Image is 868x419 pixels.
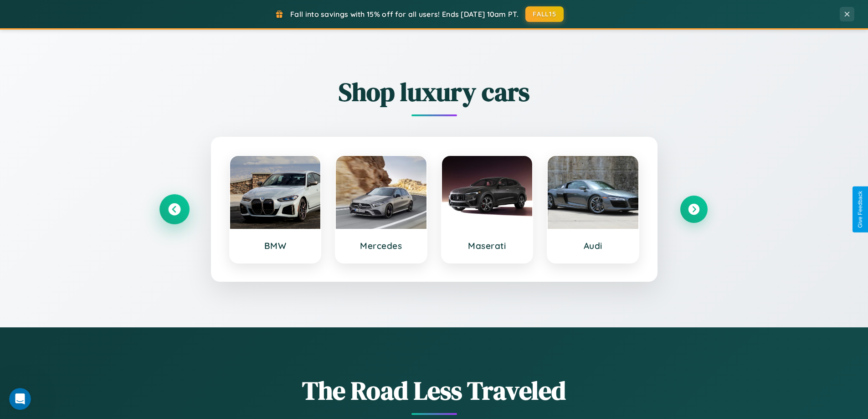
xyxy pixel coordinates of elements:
[290,10,519,19] span: Fall into savings with 15% off for all users! Ends [DATE] 10am PT.
[239,240,312,251] h3: BMW
[525,6,564,22] button: FALL15
[9,388,31,410] iframe: Intercom live chat
[857,191,863,228] div: Give Feedback
[345,240,417,251] h3: Mercedes
[161,373,708,408] h1: The Road Less Traveled
[557,240,629,251] h3: Audi
[451,240,524,251] h3: Maserati
[161,74,708,109] h2: Shop luxury cars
